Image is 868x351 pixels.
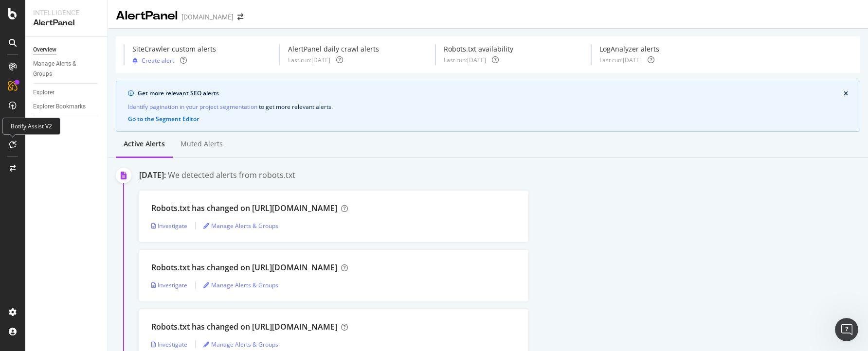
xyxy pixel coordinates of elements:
div: info banner [116,81,860,132]
a: Investigate [151,340,187,349]
div: Muted alerts [181,139,223,149]
div: AlertPanel [116,8,178,24]
a: Overview [33,45,101,55]
div: Last run: [DATE] [288,56,330,64]
div: Intelligence [33,8,100,18]
button: Manage Alerts & Groups [203,218,278,233]
div: LogAnalyzer alerts [599,44,659,54]
div: Explorer Bookmarks [33,102,86,112]
div: Robots.txt availability [444,44,513,54]
div: Last run: [DATE] [599,56,642,64]
button: close banner [841,88,850,99]
div: Manage Alerts & Groups [33,59,91,79]
a: Manage Alerts & Groups [203,281,278,289]
div: Active alerts [124,139,165,149]
a: Manage Alerts & Groups [33,59,101,79]
div: Botify Assist V2 [2,118,60,135]
div: AlertPanel daily crawl alerts [288,44,379,54]
button: Investigate [151,277,187,293]
a: Identify pagination in your project segmentation [128,102,257,112]
button: Create alert [132,56,174,65]
button: Manage Alerts & Groups [203,277,278,293]
div: SiteCrawler custom alerts [132,44,216,54]
div: We detected alerts from robots.txt [168,170,295,181]
div: AlertPanel [33,18,100,29]
a: Investigate [151,281,187,289]
div: Robots.txt has changed on [URL][DOMAIN_NAME] [151,203,337,214]
a: Manage Alerts & Groups [203,222,278,230]
div: Last run: [DATE] [444,56,486,64]
button: Go to the Segment Editor [128,116,199,123]
iframe: Intercom live chat [835,318,858,341]
button: Investigate [151,218,187,233]
a: Explorer [33,88,101,98]
div: Get more relevant SEO alerts [138,89,844,98]
div: Robots.txt has changed on [URL][DOMAIN_NAME] [151,262,337,273]
a: Manage Alerts & Groups [203,340,278,349]
a: Explorer Bookmarks [33,102,101,112]
div: Explorer [33,88,54,98]
div: [DATE]: [139,170,166,181]
a: Settings [33,120,101,130]
div: arrow-right-arrow-left [237,14,243,20]
div: [DOMAIN_NAME] [181,12,234,22]
div: to get more relevant alerts . [128,102,848,112]
div: Create alert [142,56,174,65]
a: Investigate [151,222,187,230]
div: Overview [33,45,56,55]
div: Robots.txt has changed on [URL][DOMAIN_NAME] [151,321,337,333]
